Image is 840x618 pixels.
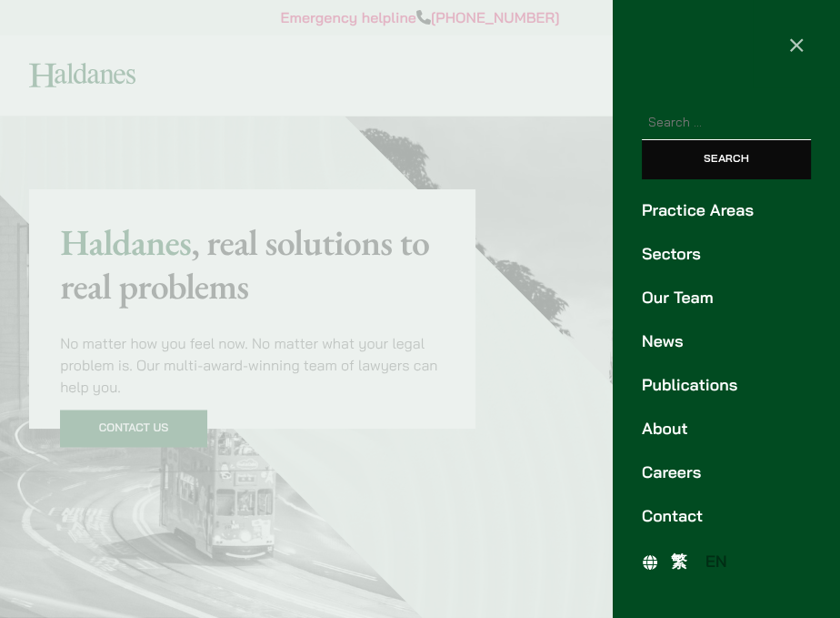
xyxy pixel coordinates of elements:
a: Sectors [642,242,811,267]
span: EN [705,552,727,572]
a: About [642,417,811,441]
a: Careers [642,461,811,485]
input: Search for: [642,106,811,140]
a: Practice Areas [642,198,811,223]
a: Contact [642,504,811,529]
a: Publications [642,373,811,398]
a: 繁 [662,549,696,575]
a: News [642,329,811,354]
a: Our Team [642,286,811,310]
input: Search [642,140,811,179]
span: 繁 [671,552,687,572]
a: EN [696,549,736,575]
span: × [788,27,805,60]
